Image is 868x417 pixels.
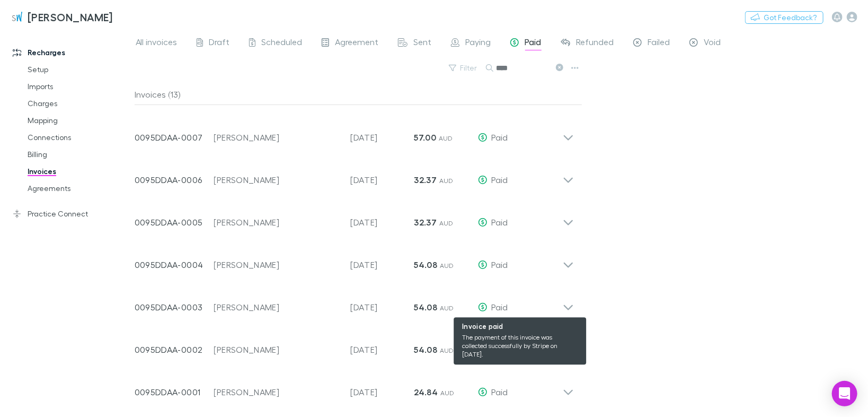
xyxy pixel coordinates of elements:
a: Recharges [2,44,139,61]
span: AUD [439,134,453,142]
p: [DATE] [351,258,414,271]
button: Got Feedback? [745,11,823,24]
p: 0095DDAA-0001 [135,386,214,398]
p: 0095DDAA-0003 [135,301,214,314]
p: [DATE] [351,386,414,398]
strong: 24.84 [414,387,438,397]
a: Agreements [17,180,139,197]
span: Paid [525,37,542,50]
h3: [PERSON_NAME] [28,11,113,23]
div: 0095DDAA-0002[PERSON_NAME][DATE]54.08 AUDPaid [126,324,582,367]
span: AUD [439,219,454,227]
span: AUD [440,346,454,354]
div: 0095DDAA-0004[PERSON_NAME][DATE]54.08 AUDPaid [126,239,582,282]
a: Setup [17,61,139,78]
span: Paid [492,344,508,354]
a: [PERSON_NAME] [4,4,119,30]
a: Practice Connect [2,205,139,222]
div: [PERSON_NAME] [214,343,340,356]
div: 0095DDAA-0001[PERSON_NAME][DATE]24.84 AUDPaid [126,367,582,409]
span: Paid [492,175,508,185]
div: [PERSON_NAME] [214,301,340,314]
strong: 32.37 [414,217,437,228]
strong: 54.08 [414,344,438,355]
span: Paid [492,217,508,227]
span: Paid [492,259,508,270]
a: Imports [17,78,139,95]
span: AUD [439,177,454,185]
span: Refunded [577,37,614,50]
div: 0095DDAA-0005[PERSON_NAME][DATE]32.37 AUDPaid [126,197,582,239]
div: [PERSON_NAME] [214,216,340,229]
span: Paying [466,37,491,50]
div: [PERSON_NAME] [214,258,340,271]
p: [DATE] [351,343,414,356]
strong: 57.00 [414,132,437,143]
span: All invoices [136,37,178,50]
a: Charges [17,95,139,112]
strong: 54.08 [414,259,438,270]
a: Mapping [17,112,139,129]
p: [DATE] [351,131,414,144]
span: AUD [440,262,454,270]
span: AUD [440,389,455,397]
span: Draft [209,37,230,50]
div: [PERSON_NAME] [214,131,340,144]
a: Billing [17,146,139,163]
span: Agreement [335,37,379,50]
button: Filter [444,62,484,74]
span: Scheduled [262,37,303,50]
p: 0095DDAA-0005 [135,216,214,229]
p: 0095DDAA-0002 [135,343,214,356]
p: 0095DDAA-0006 [135,173,214,186]
div: 0095DDAA-0006[PERSON_NAME][DATE]32.37 AUDPaid [126,154,582,197]
span: Paid [492,387,508,397]
a: Connections [17,129,139,146]
span: Failed [648,37,670,50]
a: Invoices [17,163,139,180]
span: Sent [414,37,432,50]
img: Sinclair Wilson's Logo [11,11,23,23]
span: Paid [492,302,508,312]
p: [DATE] [351,216,414,229]
span: Paid [492,132,508,142]
div: [PERSON_NAME] [214,173,340,186]
p: [DATE] [351,173,414,186]
div: [PERSON_NAME] [214,386,340,398]
strong: 54.08 [414,302,438,312]
p: [DATE] [351,301,414,314]
p: 0095DDAA-0007 [135,131,214,144]
span: AUD [440,304,454,312]
span: Void [704,37,721,50]
div: 0095DDAA-0003[PERSON_NAME][DATE]54.08 AUD [126,282,582,324]
p: 0095DDAA-0004 [135,258,214,271]
strong: 32.37 [414,175,437,185]
div: 0095DDAA-0007[PERSON_NAME][DATE]57.00 AUDPaid [126,112,582,154]
div: Open Intercom Messenger [832,381,857,406]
